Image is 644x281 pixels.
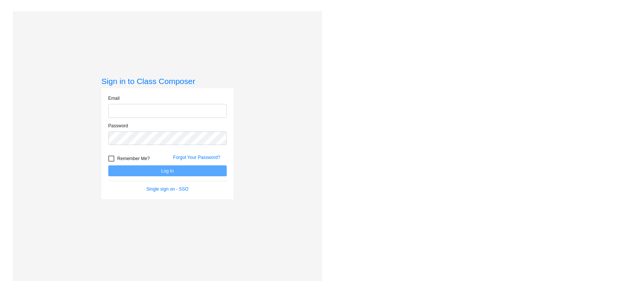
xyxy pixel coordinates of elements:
[108,122,128,129] label: Password
[108,165,227,176] button: Log In
[146,186,188,192] a: Single sign on - SSO
[101,76,234,86] h3: Sign in to Class Composer
[108,95,120,102] label: Email
[117,154,150,163] span: Remember Me?
[173,155,220,160] a: Forgot Your Password?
